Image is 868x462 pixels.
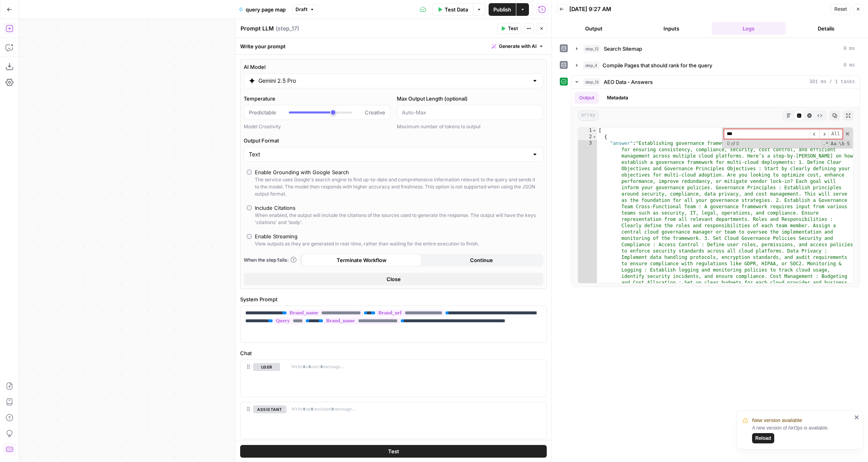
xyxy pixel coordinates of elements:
button: assistant [253,405,286,413]
span: 0 ms [843,45,855,52]
span: step_12 [583,45,601,53]
label: Temperature [244,95,390,103]
button: Output [557,22,631,35]
input: Enable StreamingView outputs as they are generated in real-time, rather than waiting for the enti... [247,234,252,239]
span: 0 of 0 [724,141,742,147]
button: Metadata [602,92,633,104]
span: Compile Pages that should rank for the query [603,61,712,69]
span: Test [508,25,518,32]
button: 0 ms [571,59,860,72]
button: Logs [712,22,786,35]
button: Reset [831,4,851,14]
input: Text [249,150,529,158]
span: ( step_17 ) [276,25,299,32]
div: Model Creativity [244,123,390,130]
span: Test Data [445,6,468,13]
span: Search Sitemap [604,45,642,53]
span: CaseSensitive Search [830,140,837,147]
button: Close [244,273,543,285]
div: Maximum number of tokens to output [396,123,543,130]
span: query page map [246,6,286,13]
button: Publish [489,3,516,16]
span: Toggle code folding, rows 2 through 5 [592,134,597,140]
button: Continue [421,254,542,266]
button: Test [240,445,547,458]
button: Output [574,92,599,104]
span: 301 ms / 1 tasks [809,78,855,86]
span: Alt-Enter [828,129,843,139]
span: Publish [493,6,511,13]
span: RegExp Search [822,140,829,147]
span: New version available [752,416,802,424]
label: System Prompt [240,295,547,303]
input: Include CitationsWhen enabled, the output will include the citations of the sources used to gener... [247,205,252,210]
button: Details [789,22,863,35]
span: step_4 [583,61,599,69]
input: Enable Grounding with Google SearchThe service uses Google's search engine to find up-to-date and... [247,170,252,175]
span: Whole Word Search [838,140,845,147]
input: Auto-Max [402,108,538,116]
div: View outputs as they are generated in real-time, rather than waiting for the entire execution to ... [255,240,479,247]
div: Enable Grounding with Google Search [255,168,349,176]
span: array [578,110,599,121]
div: 1 [578,127,597,134]
button: 301 ms / 1 tasks [571,76,860,88]
input: Select a model [258,77,529,85]
span: Draft [296,6,307,13]
div: Enable Streaming [255,232,298,240]
span: 0 ms [843,62,855,69]
div: 2 [578,134,597,140]
label: Chat [240,349,547,357]
span: Search In Selection [846,140,851,147]
div: assistant [241,402,280,439]
span: Generate with AI [499,43,536,50]
button: user [253,363,280,371]
div: Write your prompt [235,38,552,54]
span: step_13 [583,78,601,86]
span: Creative [364,108,385,116]
span: ​ [819,129,829,139]
span: Reload [755,435,771,442]
button: Test Data [432,3,473,16]
div: 301 ms / 1 tasks [571,89,860,287]
button: Inputs [634,22,709,35]
span: Predictable [249,108,276,116]
span: Reset [834,6,847,13]
button: Reload [752,433,774,443]
button: Generate with AI [489,41,547,51]
div: The service uses Google's search engine to find up-to-date and comprehensive information relevant... [255,176,540,198]
div: When enabled, the output will include the citations of the sources used to generate the response.... [255,212,540,226]
button: Draft [292,4,318,15]
span: ​ [810,129,819,139]
label: AI Model [244,63,543,71]
span: Toggle code folding, rows 1 through 54 [592,127,597,134]
button: close [854,414,860,420]
button: Test [497,23,521,34]
label: Max Output Length (optional) [396,95,543,103]
a: When the step fails: [244,257,297,264]
span: AEO Data - Answers [604,78,653,86]
button: query page map [234,3,290,16]
div: user [241,360,280,396]
textarea: Prompt LLM [241,25,274,32]
div: Include Citations [255,204,296,212]
label: Output Format [244,137,543,144]
span: Close [386,275,400,283]
button: 0 ms [571,42,860,55]
span: Continue [470,256,493,264]
span: Test [388,447,399,455]
div: A new version of AirOps is available. [752,424,852,443]
span: Terminate Workflow [337,256,387,264]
